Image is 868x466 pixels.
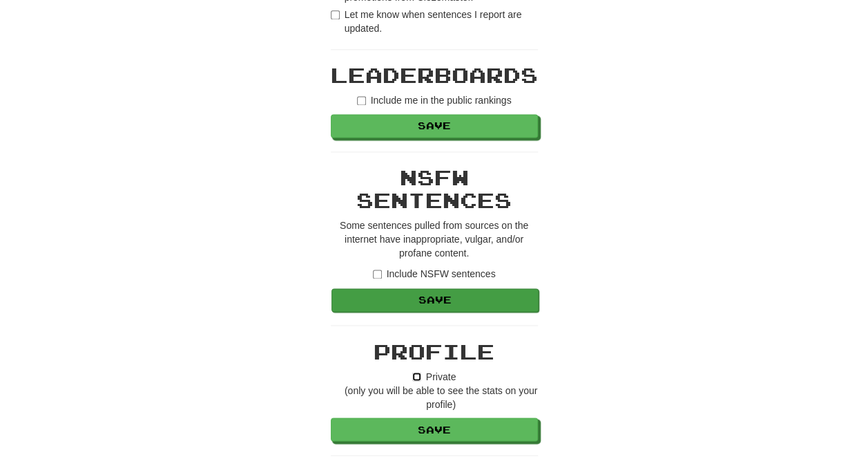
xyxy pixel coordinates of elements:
[331,64,538,86] h2: Leaderboards
[357,93,512,107] label: Include me in the public rankings
[412,372,421,381] input: Private(only you will be able to see the stats on your profile)
[331,418,538,441] button: Save
[331,218,538,260] p: Some sentences pulled from sources on the internet have inappropriate, vulgar, and/or profane con...
[331,10,340,19] input: Let me know when sentences I report are updated.
[331,339,538,362] h2: Profile
[373,270,382,279] input: Include NSFW sentences
[331,288,539,312] button: Save
[331,166,538,212] h2: NSFW Sentences
[357,96,366,105] input: Include me in the public rankings
[331,8,538,35] label: Let me know when sentences I report are updated.
[331,114,538,138] button: Save
[331,369,538,411] label: Private (only you will be able to see the stats on your profile)
[373,267,496,281] label: Include NSFW sentences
